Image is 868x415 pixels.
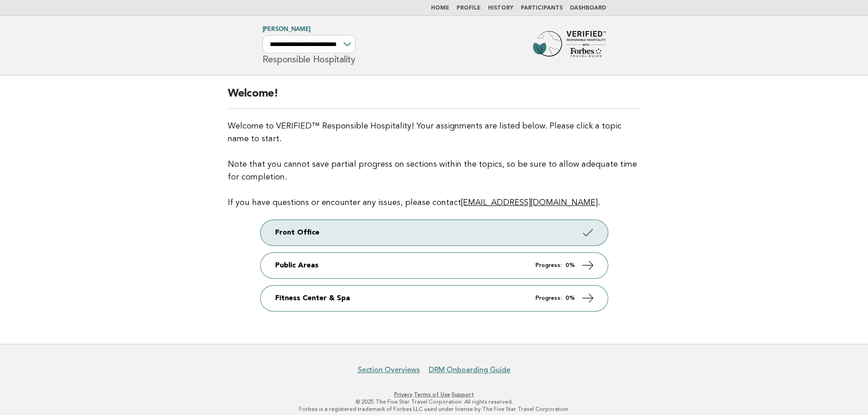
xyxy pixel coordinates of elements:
h1: Responsible Hospitality [262,27,355,64]
a: Terms of Use [414,391,450,398]
a: Home [431,5,449,11]
a: Support [452,391,474,398]
p: Welcome to VERIFIED™ Responsible Hospitality! Your assignments are listed below. Please click a t... [228,120,640,209]
a: History [488,5,514,11]
a: Section Overviews [358,365,420,374]
a: DRM Onboarding Guide [429,365,510,374]
img: Forbes Travel Guide [533,31,606,60]
p: · · [155,391,713,398]
a: Front Office [261,220,608,246]
a: Privacy [394,391,412,398]
strong: 0% [565,262,575,268]
a: Dashboard [570,5,606,11]
a: Fitness Center & Spa Progress: 0% [261,286,608,311]
a: Participants [521,5,563,11]
em: Progress: [535,262,562,268]
a: Public Areas Progress: 0% [261,253,608,278]
a: [PERSON_NAME] [262,26,311,32]
h2: Welcome! [228,87,640,109]
p: © 2025 The Five Star Travel Corporation. All rights reserved. [155,398,713,405]
strong: 0% [565,295,575,301]
a: Profile [457,5,481,11]
em: Progress: [535,295,562,301]
a: [EMAIL_ADDRESS][DOMAIN_NAME] [461,199,598,207]
p: Forbes is a registered trademark of Forbes LLC used under license by The Five Star Travel Corpora... [155,405,713,413]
